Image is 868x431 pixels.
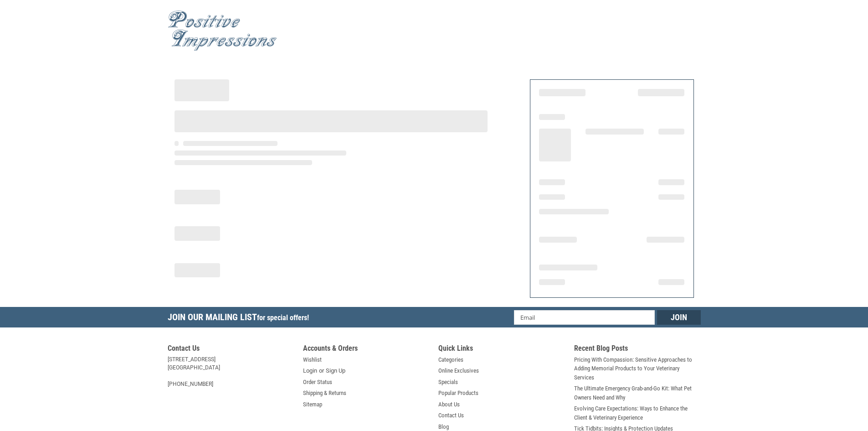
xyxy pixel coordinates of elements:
h5: Quick Links [438,344,565,355]
a: Shipping & Returns [303,389,346,398]
a: Evolving Care Expectations: Ways to Enhance the Client & Veterinary Experience [574,404,701,422]
a: Sitemap [303,400,322,409]
a: Wishlist [303,355,322,364]
a: About Us [438,400,460,409]
a: Order Status [303,378,332,387]
a: Pricing With Compassion: Sensitive Approaches to Adding Memorial Products to Your Veterinary Serv... [574,355,701,382]
a: Contact Us [438,411,464,420]
a: Popular Products [438,389,478,398]
a: Sign Up [326,366,345,375]
h5: Accounts & Orders [303,344,430,355]
input: Join [657,310,701,325]
span: or [313,366,329,375]
address: [STREET_ADDRESS] [GEOGRAPHIC_DATA] [PHONE_NUMBER] [168,355,294,388]
h5: Recent Blog Posts [574,344,701,355]
a: Online Exclusives [438,366,479,375]
span: for special offers! [257,313,309,322]
input: Email [514,310,655,325]
a: The Ultimate Emergency Grab-and-Go Kit: What Pet Owners Need and Why [574,384,701,402]
h5: Join Our Mailing List [168,307,313,330]
a: Specials [438,378,458,387]
h5: Contact Us [168,344,294,355]
a: Login [303,366,317,375]
a: Categories [438,355,463,364]
img: Positive Impressions [168,10,277,51]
